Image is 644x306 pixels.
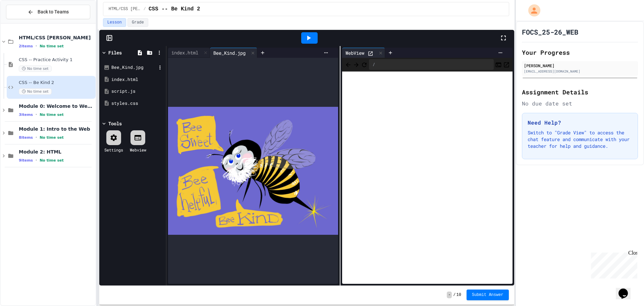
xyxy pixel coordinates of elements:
[111,100,164,107] div: styles.css
[19,65,52,72] span: No time set
[108,49,122,56] div: Files
[19,88,52,95] span: No time set
[19,44,33,48] span: 2 items
[522,48,638,57] h2: Your Progress
[6,5,90,19] button: Back to Teams
[130,147,146,153] div: Webview
[342,72,512,284] iframe: Web Preview
[503,60,510,69] button: Open in new tab
[457,292,461,298] span: 10
[521,3,542,18] div: My Account
[108,120,122,127] div: Tools
[38,8,69,15] span: Back to Teams
[127,18,148,27] button: Grade
[522,87,638,97] h2: Assignment Details
[111,64,156,71] div: Bee_Kind.jpg
[19,135,33,140] span: 8 items
[19,103,94,109] span: Module 0: Welcome to Web Development
[3,3,46,43] div: Chat with us now!Close
[522,99,638,107] div: No due date set
[353,60,360,69] span: Forward
[19,126,94,132] span: Module 1: Intro to the Web
[36,112,37,117] span: •
[522,27,578,37] h1: FOCS_25-26_WEB
[168,49,202,56] div: index.html
[342,49,368,56] div: WebView
[36,158,37,163] span: •
[447,292,452,298] span: -
[109,6,141,12] span: HTML/CSS Campbell
[104,147,123,153] div: Settings
[36,135,37,140] span: •
[472,292,503,298] span: Submit Answer
[19,80,94,86] span: CSS -- Be Kind 2
[342,48,385,58] div: WebView
[111,88,164,95] div: script.js
[528,129,632,149] p: Switch to "Grade View" to access the chat feature and communicate with your teacher for help and ...
[19,57,94,63] span: CSS -- Practice Activity 1
[111,76,164,83] div: index.html
[168,107,338,235] img: Z
[588,250,637,278] iframe: chat widget
[40,113,64,117] span: No time set
[19,158,33,163] span: 9 items
[19,149,94,155] span: Module 2: HTML
[40,135,64,140] span: No time set
[453,292,455,298] span: /
[528,119,632,127] h3: Need Help?
[19,113,33,117] span: 3 items
[524,62,636,69] div: [PERSON_NAME]
[40,158,64,163] span: No time set
[36,43,37,49] span: •
[345,60,352,69] span: Back
[103,18,126,27] button: Lesson
[19,35,94,41] span: HTML/CSS [PERSON_NAME]
[495,60,502,69] button: Console
[467,290,509,300] button: Submit Answer
[524,69,636,74] div: [EMAIL_ADDRESS][DOMAIN_NAME]
[361,60,368,69] button: Refresh
[210,48,257,58] div: Bee_Kind.jpg
[40,44,64,48] span: No time set
[168,48,210,58] div: index.html
[144,6,146,12] span: /
[616,279,637,299] iframe: chat widget
[210,49,249,56] div: Bee_Kind.jpg
[369,59,493,70] div: /
[149,5,200,13] span: CSS -- Be Kind 2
